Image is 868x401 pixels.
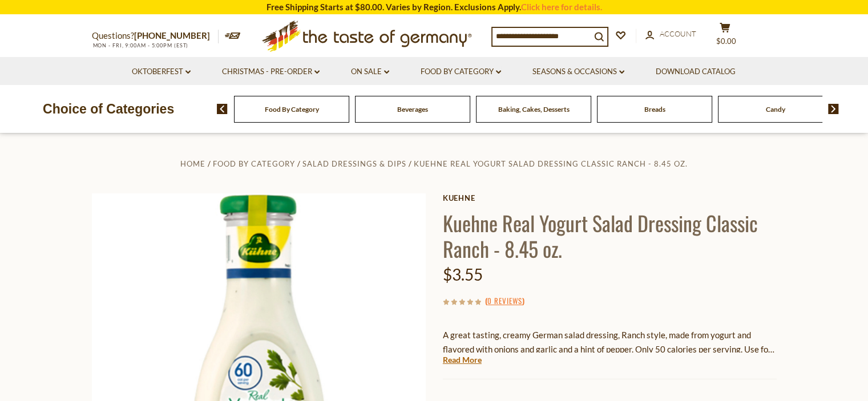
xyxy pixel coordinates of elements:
[180,159,205,168] a: Home
[532,66,624,78] a: Seasons & Occasions
[134,30,210,40] a: [PHONE_NUMBER]
[766,105,785,114] a: Candy
[213,159,295,168] a: Food By Category
[443,265,483,284] span: $3.55
[498,105,570,114] a: Baking, Cakes, Desserts
[443,354,482,366] a: Read More
[265,105,319,114] a: Food By Category
[645,28,696,40] a: Account
[132,66,191,78] a: Oktoberfest
[92,42,189,48] span: MON - FRI, 9:00AM - 5:00PM (EST)
[644,105,665,114] a: Breads
[222,66,320,78] a: Christmas - PRE-ORDER
[828,104,839,114] img: next arrow
[217,104,228,114] img: previous arrow
[487,295,522,307] a: 0 Reviews
[708,22,742,51] button: $0.00
[414,159,688,168] a: Kuehne Real Yogurt Salad Dressing Classic Ranch - 8.45 oz.
[351,66,389,78] a: On Sale
[421,66,501,78] a: Food By Category
[521,2,602,12] a: Click here for details.
[92,29,219,43] p: Questions?
[485,295,524,306] span: ( )
[716,37,736,46] span: $0.00
[660,29,696,38] span: Account
[443,328,777,357] p: A great tasting, creamy German salad dressing, Ranch style, made from yogurt and flavored with on...
[656,66,736,78] a: Download Catalog
[302,159,406,168] a: Salad Dressings & Dips
[443,210,777,261] h1: Kuehne Real Yogurt Salad Dressing Classic Ranch - 8.45 oz.
[443,193,777,202] a: Kuehne
[397,105,428,114] a: Beverages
